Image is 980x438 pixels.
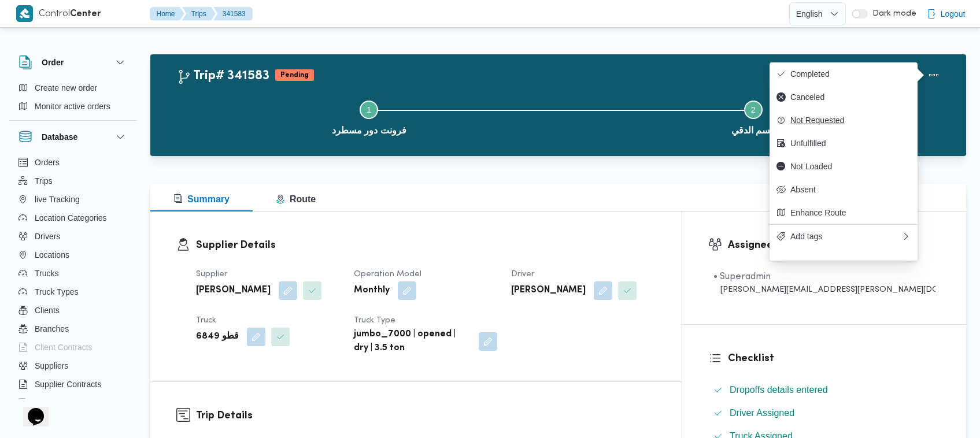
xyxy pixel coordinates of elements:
span: Locations [35,248,69,262]
button: Driver Assigned [709,404,940,422]
span: Route [276,194,316,204]
span: Truck Type [354,317,395,324]
h3: Database [42,130,77,144]
h3: Order [42,55,64,69]
button: Not Loaded [770,155,918,178]
button: Trips [14,172,132,190]
span: Location Categories [35,211,107,225]
b: jumbo_7000 | opened | dry | 3.5 ton [354,328,471,355]
span: Truck [196,317,216,324]
button: Location Categories [14,209,132,227]
b: Center [70,10,101,18]
button: Truck Types [14,283,132,301]
span: live Tracking [35,192,80,206]
button: Trips [182,7,216,21]
span: 2 [751,105,756,114]
span: Dropoffs details entered [730,385,828,395]
span: Truck Types [35,285,78,299]
div: [PERSON_NAME][EMAIL_ADDRESS][PERSON_NAME][DOMAIN_NAME] [713,284,935,296]
button: قسم الدقي [561,87,946,147]
button: Create new order [14,79,132,97]
span: Pending [275,69,314,81]
button: Absent [770,178,918,201]
span: Driver [511,270,534,278]
button: live Tracking [14,190,132,209]
button: Supplier Contracts [14,375,132,394]
b: [PERSON_NAME] [511,284,586,298]
div: • Superadmin [713,270,935,284]
button: Locations [14,246,132,264]
b: Pending [280,72,309,79]
span: Not Requested [790,116,911,125]
span: Enhance Route [790,208,911,217]
button: Monitor active orders [14,97,132,116]
button: Canceled [770,86,918,109]
span: Driver Assigned [730,408,794,418]
button: Database [19,130,127,144]
button: Unfulfilled [770,132,918,155]
h3: Supplier Details [196,237,656,253]
h3: Trip Details [196,408,656,424]
span: Not Loaded [790,162,911,171]
div: Database [9,153,136,403]
span: Dropoffs details entered [730,383,828,397]
h3: Checklist [728,351,940,366]
span: Unfulfilled [790,139,911,148]
span: Driver Assigned [730,406,794,420]
button: 341583 [213,7,253,21]
button: Devices [14,394,132,412]
span: Trips [35,174,53,188]
button: Enhance Route [770,201,918,224]
span: قسم الدقي [731,124,775,138]
span: Summary [173,194,230,204]
h2: Trip# 341583 [177,69,269,84]
img: X8yXhbKr1z7QwAAAABJRU5ErkJggg== [16,5,33,22]
span: Client Contracts [35,340,93,354]
span: Devices [35,396,64,410]
button: Drivers [14,227,132,246]
div: Order [9,79,136,120]
span: Completed [790,69,911,79]
span: Canceled [790,92,911,102]
span: Create new order [35,81,97,95]
iframe: chat widget [12,392,49,426]
span: • Superadmin mohamed.nabil@illa.com.eg [713,270,935,296]
button: Dropoffs details entered [709,381,940,399]
button: Logout [922,2,970,25]
span: فرونت دور مسطرد [332,124,406,138]
span: Add tags [790,232,901,241]
b: Monthly [354,284,390,298]
span: Clients [35,303,60,317]
button: فرونت دور مسطرد [177,87,561,147]
span: Supplier [196,270,227,278]
h3: Assignees [728,237,940,253]
span: Orders [35,155,60,169]
span: Dark mode [868,9,916,18]
span: 1 [367,105,371,114]
button: Branches [14,320,132,338]
span: Absent [790,185,911,194]
button: Order [19,55,127,69]
span: Monitor active orders [35,99,110,113]
button: Completed [770,62,918,86]
button: Suppliers [14,357,132,375]
span: Operation Model [354,270,421,278]
span: Suppliers [35,359,68,373]
button: Trucks [14,264,132,283]
button: Home [150,7,184,21]
b: قطو 6849 [196,330,239,344]
button: Add tags [770,224,918,248]
button: Clients [14,301,132,320]
button: Client Contracts [14,338,132,357]
span: Trucks [35,266,58,280]
button: Orders [14,153,132,172]
button: Actions [922,64,945,87]
span: Drivers [35,229,60,243]
b: [PERSON_NAME] [196,284,271,298]
span: Supplier Contracts [35,377,101,391]
span: Branches [35,322,69,336]
span: Logout [941,7,966,21]
button: Not Requested [770,109,918,132]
